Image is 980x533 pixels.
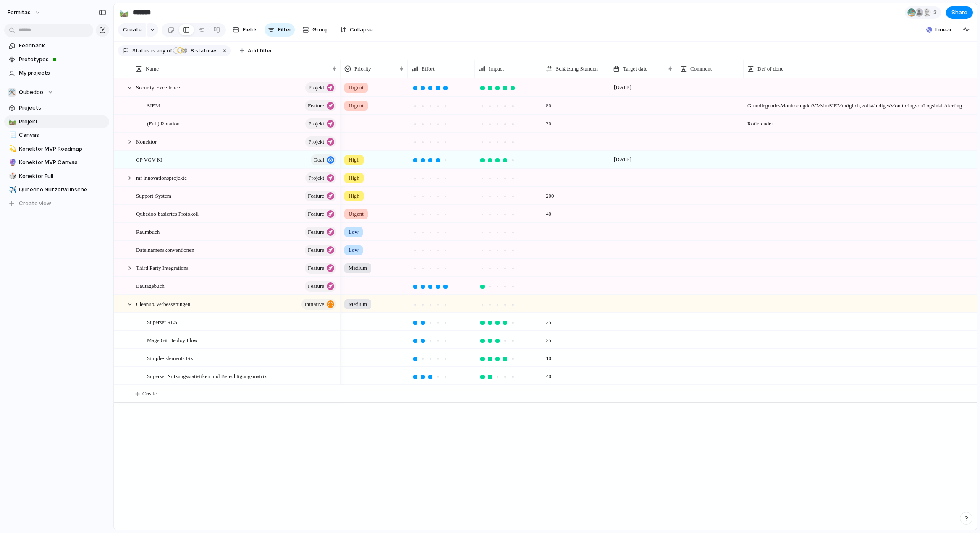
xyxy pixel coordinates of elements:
span: Projekt [19,118,106,126]
span: initiative [304,298,324,310]
span: Create [142,389,157,398]
button: Add filter [235,45,277,57]
button: ✈️ [8,186,16,194]
button: Filter [265,23,295,37]
span: 25 [542,314,609,327]
span: 3 [933,8,939,17]
button: 💫 [8,145,16,153]
span: Feature [308,190,324,202]
span: Comment [690,65,712,73]
span: Feature [308,244,324,256]
span: Low [349,246,359,254]
span: Qubedoo [19,88,43,97]
span: Add filter [248,47,272,55]
a: 🎲Konektor Full [4,170,109,183]
span: Target date [623,65,647,73]
span: Qubedoo-basiertes Protokoll [136,209,199,218]
button: Group [298,23,333,37]
span: Filter [278,26,291,34]
span: Projekt [308,118,324,130]
button: 🛤️ [8,118,16,126]
a: 🛤️Projekt [4,115,109,128]
button: Feature [305,227,336,238]
span: Status [132,47,149,55]
button: goal [311,154,336,165]
span: 40 [542,205,609,218]
span: Prototypes [19,55,106,64]
span: Simple-Elements Fix [147,353,193,363]
button: Projekt [305,172,336,183]
button: 🔮 [8,158,16,167]
button: Feature [305,245,336,256]
button: Collapse [336,23,376,37]
a: Projects [4,102,109,114]
span: Group [312,26,329,34]
span: Projekt [308,172,324,184]
button: Feature [305,209,336,219]
span: Konektor MVP Roadmap [19,145,106,153]
span: Third Party Integrations [136,263,189,272]
span: Medium [349,300,367,308]
span: 25 [542,332,609,345]
span: 30 [542,115,609,128]
span: Feature [308,262,324,274]
span: High [349,174,359,182]
a: Prototypes [4,53,109,66]
a: 📃Canvas [4,129,109,141]
span: Projects [19,104,106,112]
button: isany of [149,46,173,55]
span: statuses [188,47,218,55]
span: Canvas [19,131,106,139]
span: Bautagebuch [136,281,165,290]
span: Share [951,8,967,17]
div: 🔮 [9,158,15,167]
span: Projekt [308,82,324,94]
span: Feature [308,208,324,220]
button: Feature [305,100,336,111]
button: 🎲 [8,172,16,180]
button: Create [118,23,146,37]
span: (Full) Rotation [147,118,180,128]
div: ✈️Qubedoo Nutzerwünsche [4,183,109,196]
span: Superset Nutzungsstatistiken und Berechtigungsmatrix [147,371,267,381]
div: ✈️ [9,185,15,195]
button: initiative [301,299,336,310]
span: Name [146,65,159,73]
span: Impact [489,65,504,73]
button: Projekt [305,82,336,93]
button: Projekt [305,136,336,147]
span: Feature [308,226,324,238]
span: is [151,47,155,55]
span: 10 [542,350,609,363]
button: Share [946,6,973,19]
button: Feature [305,191,336,201]
a: 🔮Konektor MVP Canvas [4,156,109,169]
button: 8 statuses [173,46,220,55]
span: 40 [542,368,609,381]
span: [DATE] [612,82,634,92]
span: Collapse [350,26,373,34]
span: Feedback [19,42,106,50]
span: CP VGV-KI [136,154,162,164]
span: 8 [188,47,195,54]
span: Mage Git Deploy Flow [147,335,198,345]
span: mf innovationsprojekte [136,172,187,182]
span: Urgent [349,84,364,92]
div: 🛤️ [120,7,129,18]
span: Support-System [136,191,171,200]
span: Feature [308,100,324,112]
span: SIEM [147,100,160,110]
span: Raumbuch [136,227,160,236]
span: Konektor MVP Canvas [19,158,106,167]
span: Qubedoo Nutzerwünsche [19,186,106,194]
span: Fields [243,26,258,34]
div: 🎲 [9,171,15,181]
span: Urgent [349,102,364,110]
span: Schätzung Stunden [556,65,598,73]
button: 🛠️Qubedoo [4,86,109,99]
button: Linear [923,24,955,36]
button: Feature [305,263,336,274]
